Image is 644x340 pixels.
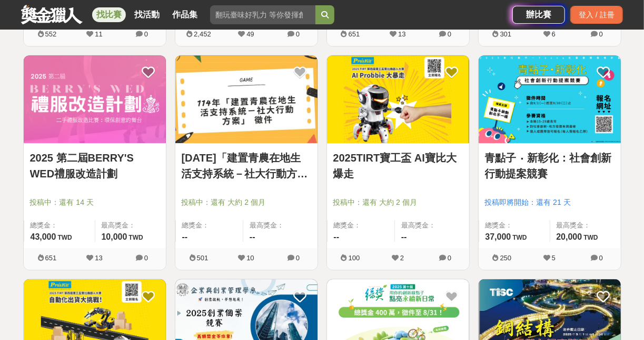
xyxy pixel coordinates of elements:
[175,55,318,144] a: Cover Image
[486,232,511,241] span: 37,000
[557,232,582,241] span: 20,000
[401,232,407,241] span: --
[334,232,340,241] span: --
[512,6,565,24] a: 辦比賽
[175,55,318,144] img: Cover Image
[479,55,621,144] img: Cover Image
[57,234,72,241] span: TWD
[30,197,160,208] span: 投稿中：還有 14 天
[144,254,148,262] span: 0
[448,254,451,262] span: 0
[296,254,300,262] span: 0
[500,254,512,262] span: 250
[182,197,311,208] span: 投稿中：還有 大約 2 個月
[168,7,202,22] a: 作品集
[512,234,527,241] span: TWD
[552,30,556,38] span: 6
[182,232,188,241] span: --
[552,254,556,262] span: 5
[144,30,148,38] span: 0
[327,55,469,144] a: Cover Image
[398,30,405,38] span: 13
[500,30,512,38] span: 301
[128,234,143,241] span: TWD
[485,150,615,182] a: 青點子 ‧ 新彰化：社會創新行動提案競賽
[448,30,451,38] span: 0
[45,30,57,38] span: 552
[479,55,621,144] a: Cover Image
[333,197,463,208] span: 投稿中：還有 大約 2 個月
[194,30,211,38] span: 2,452
[45,254,57,262] span: 651
[31,220,88,231] span: 總獎金：
[182,150,311,182] a: [DATE]「建置青農在地生活支持系統－社大行動方案」 徵件
[31,232,56,241] span: 43,000
[599,30,603,38] span: 0
[197,254,209,262] span: 501
[400,254,404,262] span: 2
[401,220,463,231] span: 最高獎金：
[246,30,254,38] span: 49
[349,254,360,262] span: 100
[130,7,164,22] a: 找活動
[95,30,102,38] span: 11
[583,234,598,241] span: TWD
[24,55,166,144] a: Cover Image
[30,150,160,182] a: 2025 第二屆BERRY'S WED禮服改造計劃
[24,55,166,144] img: Cover Image
[485,197,615,208] span: 投稿即將開始：還有 21 天
[210,5,315,24] input: 翻玩臺味好乳力 等你發揮創意！
[333,150,463,182] a: 2025TIRT寶工盃 AI寶比大爆走
[486,220,543,231] span: 總獎金：
[557,220,615,231] span: 最高獎金：
[250,232,255,241] span: --
[327,55,469,144] img: Cover Image
[102,232,127,241] span: 10,000
[296,30,300,38] span: 0
[246,254,254,262] span: 10
[334,220,389,231] span: 總獎金：
[95,254,102,262] span: 13
[349,30,360,38] span: 651
[599,254,603,262] span: 0
[570,6,623,24] div: 登入 / 註冊
[182,220,237,231] span: 總獎金：
[250,220,311,231] span: 最高獎金：
[102,220,160,231] span: 最高獎金：
[92,7,126,22] a: 找比賽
